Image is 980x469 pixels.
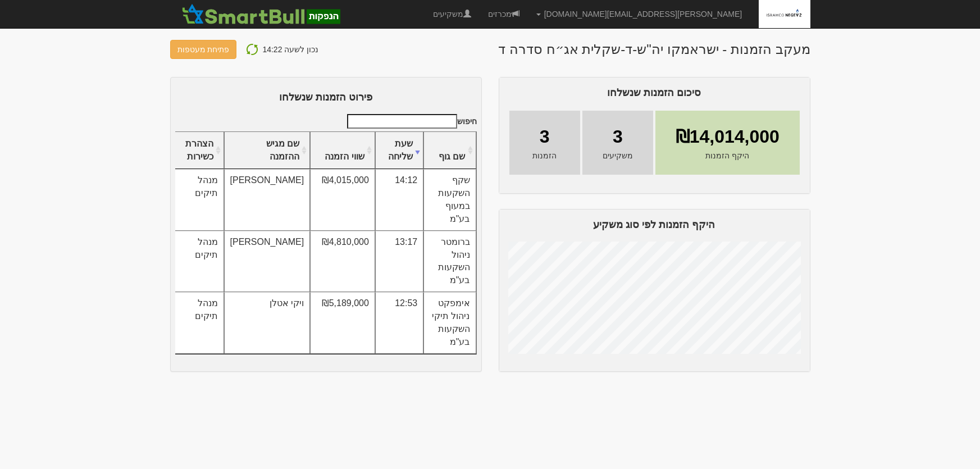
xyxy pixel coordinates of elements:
td: ויקי אטלן [224,292,311,353]
td: ברומטר ניהול השקעות בע"מ [423,231,476,292]
h1: מעקב הזמנות - ישראמקו יה"ש-ד-שקלית אג״ח סדרה ד [498,42,810,57]
td: [PERSON_NAME] [224,231,311,292]
td: [PERSON_NAME] [224,169,311,230]
span: הזמנות [532,150,557,161]
td: ₪4,015,000 [310,169,375,230]
button: פתיחת מעטפות [170,40,237,59]
span: מנהל תיקים [195,175,218,198]
th: שעת שליחה : activate to sort column ascending [375,132,423,170]
th: הצהרת כשירות : activate to sort column ascending [175,132,224,170]
th: שם גוף : activate to sort column ascending [423,132,476,170]
th: שם מגיש ההזמנה : activate to sort column ascending [224,132,311,170]
span: היקף הזמנות [705,150,749,161]
span: פירוט הזמנות שנשלחו [279,92,372,103]
span: מנהל תיקים [195,298,218,321]
td: אימפקט ניהול תיקי השקעות בע"מ [423,292,476,353]
span: משקיעים [603,150,633,161]
span: 3 [540,124,550,150]
th: שווי הזמנה : activate to sort column ascending [310,132,375,170]
span: סיכום הזמנות שנשלחו [607,87,701,98]
td: 12:53 [375,292,423,353]
span: 3 [613,124,623,150]
p: נכון לשעה 14:22 [262,42,318,57]
span: מנהל תיקים [195,237,218,259]
img: SmartBull Logo [179,3,344,25]
input: חיפוש [347,114,457,129]
span: היקף הזמנות לפי סוג משקיע [593,219,715,230]
td: ₪5,189,000 [310,292,375,353]
td: 14:12 [375,169,423,230]
img: refresh-icon.png [245,43,259,56]
td: שקף השקעות במעוף בע"מ [423,169,476,230]
span: ₪14,014,000 [676,124,780,150]
td: 13:17 [375,231,423,292]
td: ₪4,810,000 [310,231,375,292]
label: חיפוש [343,114,477,129]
